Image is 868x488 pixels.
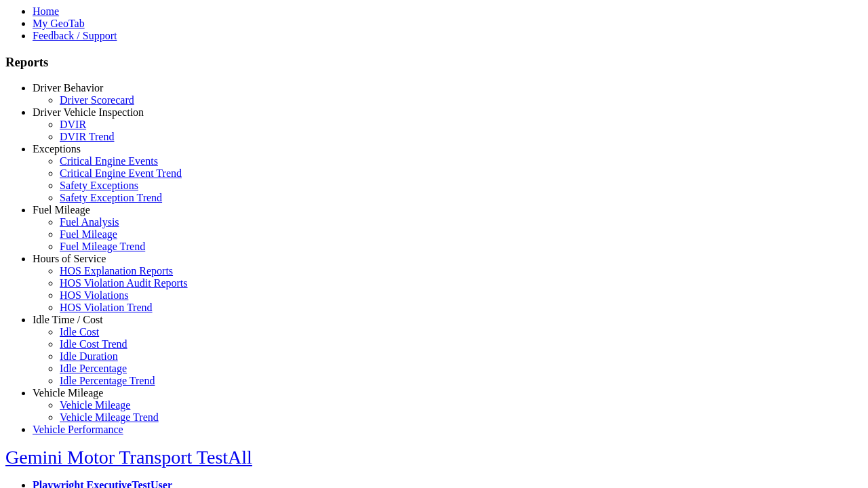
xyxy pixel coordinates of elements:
a: Hours of Service [33,253,106,264]
a: Driver Vehicle Inspection [33,106,144,118]
a: Critical Engine Events [60,155,158,167]
a: Vehicle Mileage Trend [60,411,159,423]
a: Idle Cost [60,326,99,338]
a: Vehicle Mileage [33,387,103,399]
a: Driver Scorecard [60,94,134,106]
h3: Reports [5,55,863,70]
a: HOS Violation Trend [60,302,153,313]
a: Safety Exceptions [60,180,138,191]
a: Fuel Analysis [60,216,119,228]
a: HOS Violation Audit Reports [60,277,188,289]
a: My GeoTab [33,18,85,29]
a: DVIR Trend [60,131,114,142]
a: Home [33,5,59,17]
a: Idle Cost Trend [60,338,127,350]
a: Fuel Mileage [33,204,90,216]
a: Vehicle Mileage [60,399,130,411]
a: Vehicle Performance [33,424,123,435]
a: Fuel Mileage [60,228,117,240]
a: Gemini Motor Transport TestAll [5,447,252,468]
a: HOS Explanation Reports [60,265,173,277]
a: Safety Exception Trend [60,192,162,203]
a: Idle Percentage Trend [60,375,155,386]
a: Fuel Mileage Trend [60,241,145,252]
a: Feedback / Support [33,30,117,41]
a: Idle Time / Cost [33,314,103,325]
a: HOS Violations [60,289,128,301]
a: Exceptions [33,143,81,155]
a: Idle Duration [60,350,118,362]
a: Idle Percentage [60,363,127,374]
a: Driver Behavior [33,82,103,94]
a: DVIR [60,119,86,130]
a: Critical Engine Event Trend [60,167,182,179]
